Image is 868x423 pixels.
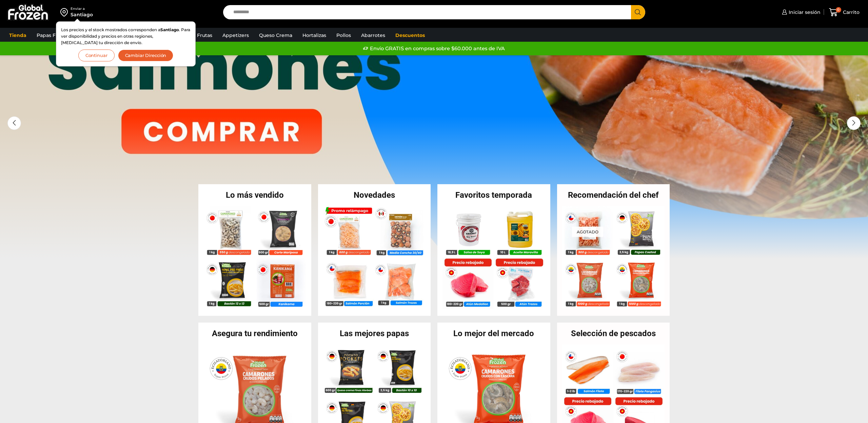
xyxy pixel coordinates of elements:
h2: Lo más vendido [198,191,311,199]
div: Enviar a [71,6,93,11]
a: Queso Crema [256,29,296,42]
div: Previous slide [7,116,21,130]
button: Continuar [78,50,115,61]
a: 0 Carrito [827,4,861,20]
a: Abarrotes [358,29,389,42]
div: Santiago [71,11,93,18]
h2: Lo mejor del mercado [437,329,550,338]
h2: Las mejores papas [318,329,431,338]
img: address-field-icon.svg [60,6,71,18]
span: Carrito [841,9,860,16]
div: Next slide [847,116,861,130]
a: Iniciar sesión [780,5,821,19]
button: Cambiar Dirección [118,50,174,61]
a: Descuentos [392,29,428,42]
button: Search button [631,5,645,19]
span: 0 [836,7,841,13]
span: Iniciar sesión [787,9,821,16]
h2: Asegura tu rendimiento [198,329,311,338]
a: Hortalizas [299,29,330,42]
a: Pollos [333,29,354,42]
h2: Selección de pescados [557,329,670,338]
h2: Recomendación del chef [557,191,670,199]
a: Tienda [6,29,30,42]
p: Agotado [572,226,603,237]
a: Papas Fritas [33,29,70,42]
h2: Favoritos temporada [437,191,550,199]
strong: Santiago [160,27,179,32]
h2: Novedades [318,191,431,199]
a: Appetizers [219,29,252,42]
p: Los precios y el stock mostrados corresponden a . Para ver disponibilidad y precios en otras regi... [61,26,191,46]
